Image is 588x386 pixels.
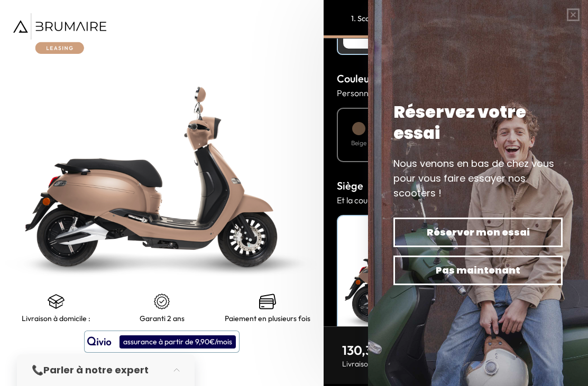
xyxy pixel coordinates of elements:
[84,331,240,353] button: assurance à partir de 9,90€/mois
[342,342,428,359] p: 130,3 € / mois
[153,293,170,310] img: certificat-de-garantie.png
[337,71,575,87] h3: Couleur
[343,221,436,235] h4: Noir
[48,293,65,310] img: shipping.png
[87,335,112,348] img: logo qivio
[337,194,575,206] p: Et la couleur de la selle :
[337,87,575,99] p: Personnalisez la couleur de votre scooter :
[342,359,428,369] p: Livraison estimée :
[13,13,106,54] img: Brumaire Leasing
[351,138,366,148] h4: Beige
[120,335,236,349] div: assurance à partir de 9,90€/mois
[22,314,90,323] p: Livraison à domicile :
[225,314,310,323] p: Paiement en plusieurs fois
[337,178,575,194] h3: Siège
[259,293,276,310] img: credit-cards.png
[140,314,185,323] p: Garanti 2 ans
